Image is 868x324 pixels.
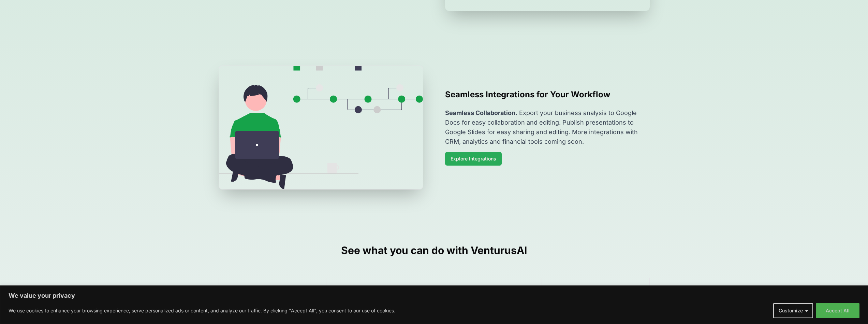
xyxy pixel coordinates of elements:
[445,152,502,166] a: Explore Integrations
[219,66,423,189] img: Integrations
[445,89,650,100] h2: Seamless Integrations for Your Workflow
[445,109,517,116] span: Seamless Collaboration.
[9,292,859,300] p: We value your privacy
[816,303,859,318] button: Accept All
[773,303,813,318] button: Customize
[445,108,650,146] p: Export your business analysis to Google Docs for easy collaboration and editing. Publish presenta...
[9,307,395,315] p: We use cookies to enhance your browsing experience, serve personalized ads or content, and analyz...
